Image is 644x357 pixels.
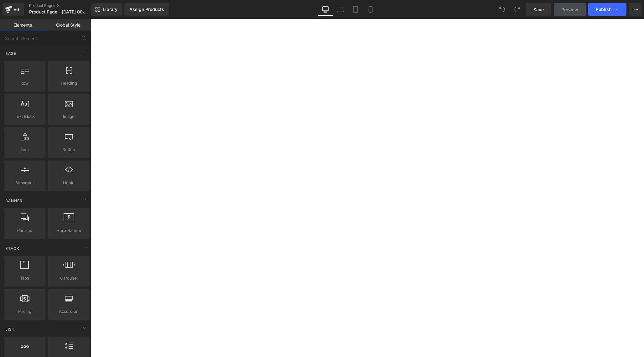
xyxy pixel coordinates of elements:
span: Pricing [6,308,44,315]
span: Publish [596,7,611,12]
span: Carousel [50,275,88,281]
span: Heading [50,80,88,87]
span: Base [5,50,17,56]
a: Tablet [348,3,363,16]
span: Icon [6,146,44,153]
div: v6 [13,5,20,13]
a: Laptop [333,3,348,16]
button: More [629,3,641,16]
span: Tabs [6,275,44,281]
a: Global Style [45,19,91,31]
span: Separator [6,180,44,186]
span: Accordion [50,308,88,315]
span: List [5,326,15,332]
a: Product Pages [29,3,101,8]
a: v6 [3,3,24,16]
a: Preview [554,3,586,16]
span: Parallax [6,227,44,234]
span: Row [6,80,44,87]
span: Button [50,146,88,153]
span: Save [533,6,544,13]
a: Mobile [363,3,378,16]
button: Undo [496,3,508,16]
span: Liquid [50,180,88,186]
span: Library [103,7,117,12]
span: Image [50,113,88,120]
span: Stack [5,245,20,251]
button: Publish [588,3,626,16]
span: Preview [561,6,578,13]
button: Redo [511,3,523,16]
a: Desktop [318,3,333,16]
span: Product Page - [DATE] 00:20:56 [29,9,89,14]
a: New Library [91,3,122,16]
div: Assign Products [129,7,164,12]
span: Hero Banner [50,227,88,234]
span: Text Block [6,113,44,120]
span: Banner [5,198,23,204]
